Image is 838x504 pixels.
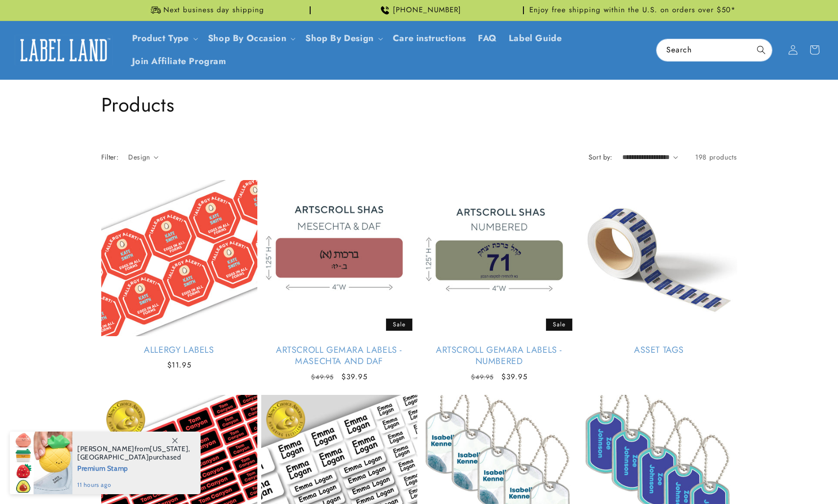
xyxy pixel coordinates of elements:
span: Shop By Occasion [208,33,287,44]
span: [GEOGRAPHIC_DATA] [77,453,149,461]
span: Label Guide [509,33,562,44]
span: 198 products [695,152,737,162]
h2: Filter: [101,152,119,162]
span: [PERSON_NAME] [77,444,135,453]
a: Label Guide [503,27,568,50]
span: Join Affiliate Program [132,56,226,67]
a: Label Land [11,31,116,69]
span: Enjoy free shipping within the U.S. on orders over $50* [529,5,736,15]
a: Asset Tags [581,344,737,356]
a: Artscroll Gemara Labels - Masechta and Daf [261,344,417,367]
span: Design [128,152,150,162]
label: Sort by: [589,152,612,162]
summary: Product Type [126,27,202,50]
summary: Shop By Design [299,27,386,50]
a: FAQ [472,27,503,50]
summary: Shop By Occasion [202,27,300,50]
a: Allergy Labels [101,344,257,356]
iframe: Gorgias live chat messenger [740,462,828,494]
img: Label Land [15,35,113,65]
a: Care instructions [387,27,472,50]
a: Product Type [132,32,189,45]
span: Care instructions [393,33,466,44]
span: [PHONE_NUMBER] [393,5,461,15]
a: Join Affiliate Program [126,50,232,73]
span: [US_STATE] [150,444,188,453]
span: from , purchased [77,445,190,461]
a: Artscroll Gemara Labels - Numbered [421,344,577,367]
a: Shop By Design [305,32,373,45]
summary: Design (0 selected) [128,152,159,162]
span: Next business day shipping [163,5,264,15]
span: FAQ [478,33,497,44]
h1: Products [101,92,737,117]
button: Search [750,39,772,61]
